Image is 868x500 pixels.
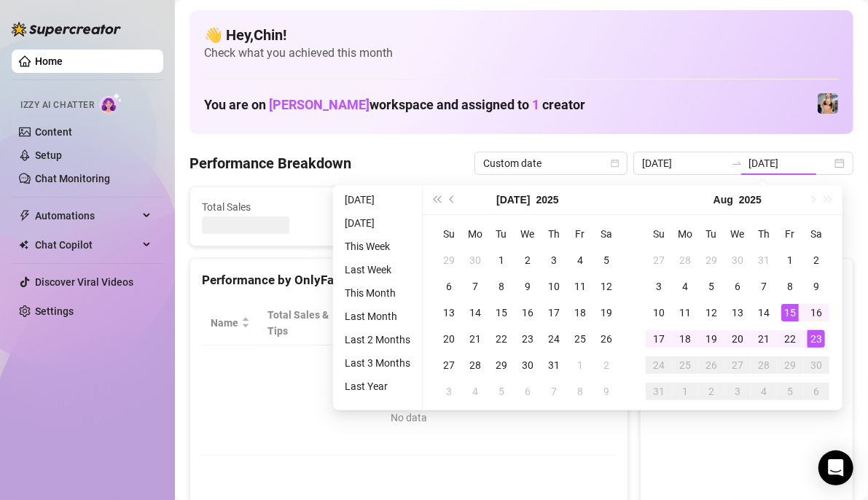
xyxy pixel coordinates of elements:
img: AI Chatter [100,93,122,114]
span: Custom date [483,152,619,174]
span: Automations [35,204,138,227]
div: Est. Hours Worked [359,307,424,339]
input: End date [748,155,832,171]
span: thunderbolt [19,210,31,222]
span: Sales / Hour [453,307,498,339]
a: Discover Viral Videos [35,276,133,288]
div: Open Intercom Messenger [818,450,853,485]
h4: 👋 Hey, Chin ! [204,25,839,45]
span: to [731,157,743,169]
span: calendar [611,159,619,168]
span: 1 [532,97,539,112]
span: Total Sales & Tips [267,307,329,339]
th: Chat Conversion [519,301,616,345]
a: Home [35,55,63,67]
span: [PERSON_NAME] [269,97,370,112]
span: Check what you achieved this month [204,45,839,61]
span: Name [211,315,238,331]
img: logo-BBDzfeDw.svg [12,22,121,36]
span: Izzy AI Chatter [20,98,94,112]
a: Content [35,126,72,138]
div: Sales by OnlyFans Creator [652,270,841,290]
div: No data [216,410,601,426]
img: Chat Copilot [19,240,28,250]
h4: Performance Breakdown [189,153,351,173]
span: Total Sales [202,199,335,215]
span: swap-right [731,157,743,169]
input: Start date [642,155,725,171]
span: Active Chats [371,199,504,215]
th: Total Sales & Tips [259,301,350,345]
span: Chat Copilot [35,233,138,257]
span: Chat Conversion [528,307,595,339]
span: Messages Sent [540,199,673,215]
a: Setup [35,149,62,161]
a: Settings [35,305,74,317]
div: Performance by OnlyFans Creator [202,270,616,290]
img: Veronica [818,93,838,114]
a: Chat Monitoring [35,173,110,184]
h1: You are on workspace and assigned to creator [204,97,585,113]
th: Name [202,301,259,345]
th: Sales / Hour [445,301,519,345]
